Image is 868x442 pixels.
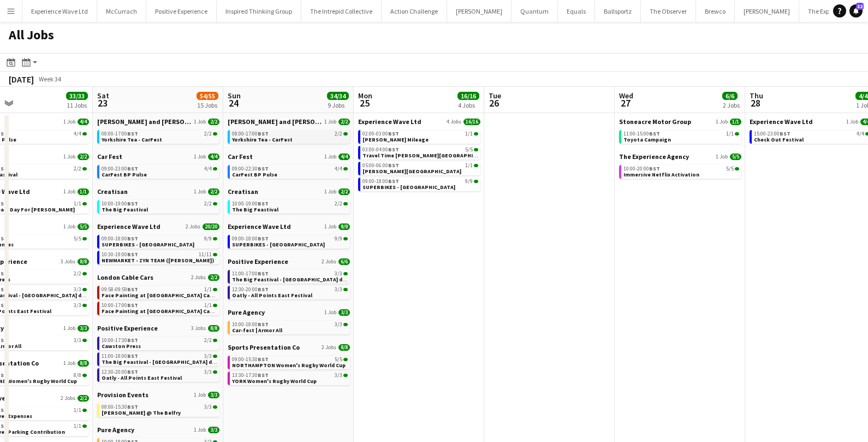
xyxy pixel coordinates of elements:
span: 1/1 [204,303,212,308]
button: McCurrach [97,1,146,22]
span: 6/6 [338,258,350,265]
a: 11:00-15:00BST1/1Toyota Campaign [623,130,739,143]
span: Cawston Press [102,343,141,350]
div: Creatisan1 Job2/210:00-19:00BST2/2The Big Feastival [228,187,350,222]
span: 4/4 [204,166,212,172]
span: 13:30-17:30 [232,373,269,378]
span: Oatly - All Points East Festival [232,292,312,299]
span: Check Out Festival [754,136,804,143]
a: Creatisan1 Job2/2 [228,187,350,196]
span: Toyota Campaign [623,136,671,143]
span: BST [127,337,138,344]
span: BST [388,130,399,137]
span: BST [258,356,269,363]
span: 10:00-17:00 [102,303,138,308]
a: 05:00-06:00BST1/1[PERSON_NAME][GEOGRAPHIC_DATA] [362,162,478,174]
span: The Big Feastival - Belvoir Farm drinks [102,358,225,366]
span: 4/4 [335,166,342,172]
span: BST [127,251,138,258]
span: 1 Job [324,188,336,195]
span: BST [258,130,269,137]
span: 1 Job [846,119,858,125]
div: Car Fest1 Job4/409:00-23:00BST4/4CarFest BP Pulse [97,152,219,187]
span: BST [127,368,138,375]
span: 09:00-18:00 [232,236,269,241]
span: 5/5 [335,357,342,362]
span: Pure Agency [228,308,265,316]
span: 1 Job [324,223,336,230]
span: Experience Wave Ltd [750,117,813,126]
span: NORTHAMPTON Women's Rugby World Cup [232,362,346,369]
span: 4/4 [78,119,89,125]
a: 09:00-22:30BST4/4CarFest BP Pulse [232,165,348,178]
span: 1/1 [74,201,81,207]
span: 05:00-06:00 [362,163,399,168]
a: 02:00-03:00BST1/1[PERSON_NAME] Mileage [362,130,478,143]
div: Stoneacre Motor Group1 Job1/111:00-15:00BST1/1Toyota Campaign [619,117,741,152]
span: 8/8 [74,373,81,378]
button: Quantum [512,1,558,22]
span: 3/3 [338,309,350,316]
span: Face Painting at London Cable Cars [102,308,230,315]
span: 2/2 [335,131,342,137]
span: Bettys and Taylors [228,117,322,126]
span: 2/2 [208,188,219,195]
a: 11:00-17:00BST3/3The Big Feastival - [GEOGRAPHIC_DATA] drinks [232,270,348,282]
span: The Big Feastival [232,206,278,213]
span: 1/1 [726,131,734,137]
span: 12:30-20:00 [102,369,138,375]
span: 1 Job [324,119,336,125]
a: 09:00-18:00BST9/9SUPERBIKES - [GEOGRAPHIC_DATA] [362,178,478,190]
span: BST [127,352,138,360]
span: 1 Job [63,360,75,367]
a: Positive Experience2 Jobs6/6 [228,257,350,266]
span: 4/4 [338,154,350,160]
span: BST [127,235,138,242]
a: 32 [849,4,863,17]
span: 11:00-15:00 [623,131,660,137]
a: 11:00-18:00BST3/3The Big Feastival - [GEOGRAPHIC_DATA] drinks [102,352,217,365]
span: BST [258,270,269,277]
span: Immersive Netflix Activation [623,171,699,178]
span: 3/3 [335,287,342,292]
span: BST [258,321,269,328]
span: BST [258,165,269,172]
span: The Big Feastival [102,206,148,213]
span: 3/3 [204,353,212,359]
span: 10:00-19:00 [102,201,138,207]
span: 09:00-18:00 [362,179,399,184]
span: 32 [856,3,864,10]
span: Car Fest [228,152,253,161]
span: 2/2 [74,271,81,276]
span: 3/3 [74,303,81,308]
span: Stoneacre Motor Group [619,117,691,126]
button: Action Challenge [382,1,447,22]
a: Positive Experience3 Jobs8/8 [97,324,219,332]
span: 09:00-23:00 [102,166,138,172]
span: 09:00-18:00 [102,236,138,241]
a: Experience Wave Ltd4 Jobs16/16 [358,117,480,126]
span: 2/2 [204,131,212,137]
a: 03:00-04:00BST5/5Travel Time [PERSON_NAME][GEOGRAPHIC_DATA] [362,146,478,158]
span: 3 Jobs [191,325,206,332]
a: 10:00-17:30BST2/2Cawston Press [102,337,217,349]
span: 8/8 [78,360,89,367]
span: 12:30-20:00 [232,287,269,292]
a: The Experience Agency1 Job5/5 [619,152,741,161]
span: BST [127,286,138,293]
span: 2/2 [74,166,81,172]
span: SUPERBIKES - Cadwall Park [232,241,325,248]
span: 2 Jobs [186,223,200,230]
div: [PERSON_NAME] and [PERSON_NAME]1 Job2/208:00-17:00BST2/2Yorkshire Tea - CarFest [228,117,350,152]
span: 1 Job [63,223,75,230]
span: The Experience Agency [619,152,689,161]
span: Yorkshire Tea - CarFest [102,136,162,143]
div: Creatisan1 Job2/210:00-19:00BST2/2The Big Feastival [97,187,219,222]
span: 3/3 [208,392,219,398]
button: Positive Experience [146,1,217,22]
span: 16/16 [463,119,480,125]
a: 09:58-09:59BST1/1Face Painting at [GEOGRAPHIC_DATA] Cable Cars [102,286,217,298]
span: 1 Job [194,154,206,160]
span: 8/8 [208,325,219,332]
span: BST [258,372,269,379]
